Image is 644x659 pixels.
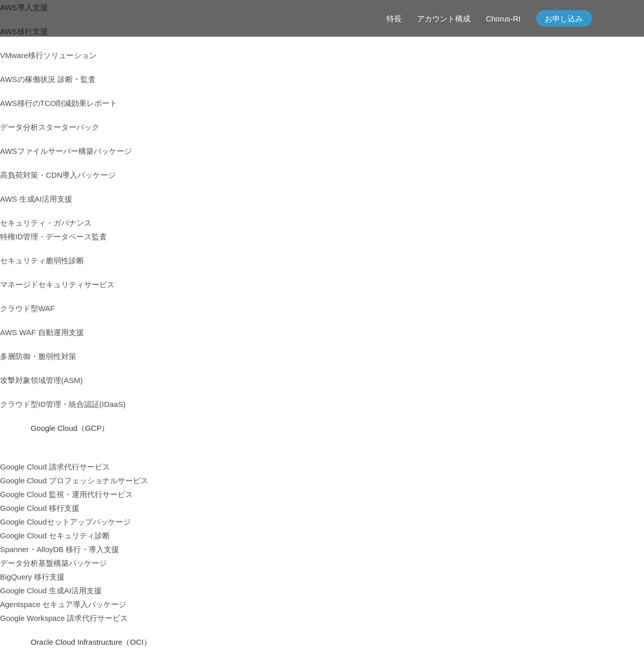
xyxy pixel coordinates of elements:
[486,12,520,25] a: Chorus-RI
[536,10,592,26] a: お申し込み
[31,424,109,432] span: Google Cloud（GCP）
[386,12,402,25] a: 特長
[31,638,151,646] span: Oracle Cloud Infrastructure（OCI）
[417,12,470,25] a: アカウント構成
[536,12,592,25] span: お申し込み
